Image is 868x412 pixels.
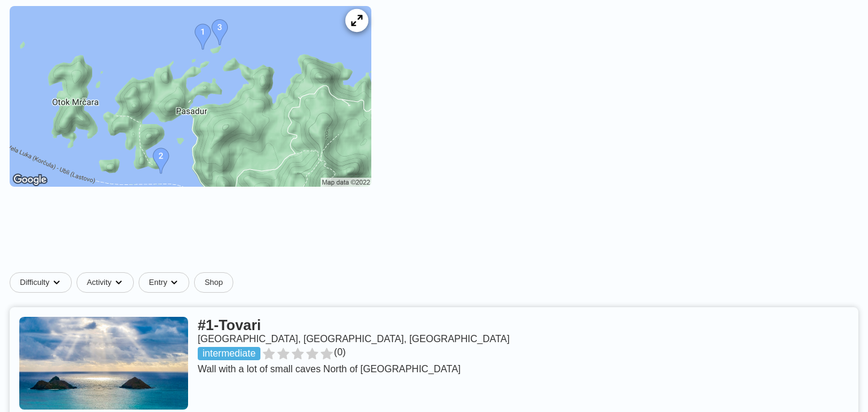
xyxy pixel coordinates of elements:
[169,278,179,287] img: dropdown caret
[114,278,124,287] img: dropdown caret
[77,272,139,293] button: Activitydropdown caret
[52,278,61,287] img: dropdown caret
[139,272,194,293] button: Entrydropdown caret
[149,278,167,287] span: Entry
[10,6,371,187] img: Pasadur dive site map
[87,278,112,287] span: Activity
[20,278,49,287] span: Difficulty
[10,272,77,293] button: Difficultydropdown caret
[194,272,233,293] a: Shop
